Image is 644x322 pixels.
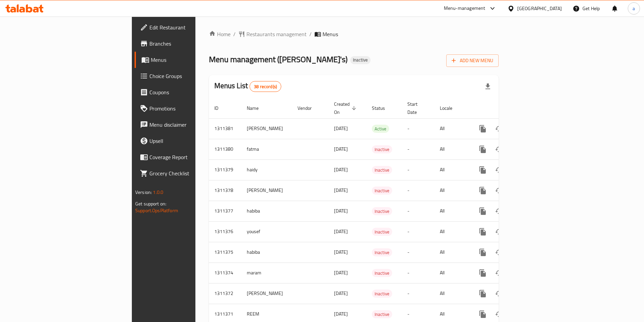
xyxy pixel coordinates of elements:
a: Menus [135,52,239,68]
button: Change Status [491,224,507,240]
td: maram [241,263,292,283]
div: Total records count [249,81,281,92]
span: Choice Groups [149,72,234,80]
td: All [434,263,469,283]
a: Upsell [135,133,239,149]
td: - [402,242,434,263]
span: Branches [149,40,234,48]
div: Inactive [372,248,392,256]
span: Active [372,125,389,133]
span: a [633,5,635,12]
button: more [475,203,491,219]
div: [GEOGRAPHIC_DATA] [517,5,562,12]
span: Inactive [372,290,392,298]
button: more [475,121,491,137]
span: Menu management ( [PERSON_NAME]'s ) [209,52,348,67]
td: [PERSON_NAME] [241,283,292,304]
div: Export file [480,78,496,95]
span: Upsell [149,137,234,145]
button: Change Status [491,121,507,137]
span: 38 record(s) [250,83,281,90]
a: Choice Groups [135,68,239,84]
td: All [434,221,469,242]
span: [DATE] [334,248,348,256]
span: Locale [440,104,461,112]
h2: Menus List [214,81,281,92]
span: [DATE] [334,309,348,318]
span: Coverage Report [149,153,234,161]
span: Start Date [407,100,426,116]
span: Coupons [149,88,234,96]
td: habiba [241,242,292,263]
td: - [402,221,434,242]
span: [DATE] [334,186,348,195]
span: Get support on: [135,199,166,208]
td: [PERSON_NAME] [241,118,292,139]
div: Inactive [350,56,371,64]
span: Restaurants management [246,30,307,38]
td: All [434,242,469,263]
td: All [434,139,469,159]
td: All [434,159,469,180]
span: Inactive [372,166,392,174]
a: Menu disclaimer [135,117,239,133]
span: Created On [334,100,358,116]
span: [DATE] [334,268,348,277]
span: Inactive [372,228,392,236]
span: Inactive [350,57,371,63]
a: Coupons [135,84,239,100]
a: Branches [135,35,239,52]
div: Menu-management [444,4,485,13]
td: fatma [241,139,292,159]
button: Change Status [491,182,507,199]
button: Change Status [491,265,507,281]
div: Inactive [372,290,392,298]
span: Add New Menu [452,56,493,65]
td: All [434,118,469,139]
span: [DATE] [334,206,348,215]
span: Promotions [149,104,234,113]
a: Coverage Report [135,149,239,165]
span: Version: [135,188,152,197]
td: - [402,159,434,180]
span: Inactive [372,207,392,215]
span: [DATE] [334,145,348,153]
td: habiba [241,201,292,221]
button: Change Status [491,162,507,178]
span: Inactive [372,146,392,153]
button: more [475,141,491,157]
span: Menu disclaimer [149,121,234,129]
span: 1.0.0 [153,188,163,197]
button: more [475,265,491,281]
button: more [475,286,491,302]
div: Inactive [372,187,392,195]
td: All [434,283,469,304]
td: - [402,180,434,201]
td: [PERSON_NAME] [241,180,292,201]
a: Edit Restaurant [135,19,239,35]
button: Add New Menu [446,54,499,67]
button: Change Status [491,203,507,219]
span: [DATE] [334,124,348,133]
span: [DATE] [334,165,348,174]
div: Inactive [372,269,392,277]
span: Name [247,104,267,112]
li: / [309,30,312,38]
span: Grocery Checklist [149,169,234,177]
span: ID [214,104,227,112]
div: Inactive [372,310,392,318]
th: Actions [469,98,545,119]
button: Change Status [491,286,507,302]
nav: breadcrumb [209,30,499,38]
span: Status [372,104,394,112]
button: more [475,182,491,199]
div: Active [372,125,389,133]
button: more [475,162,491,178]
span: Vendor [297,104,320,112]
button: Change Status [491,141,507,157]
td: - [402,263,434,283]
td: yousef [241,221,292,242]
